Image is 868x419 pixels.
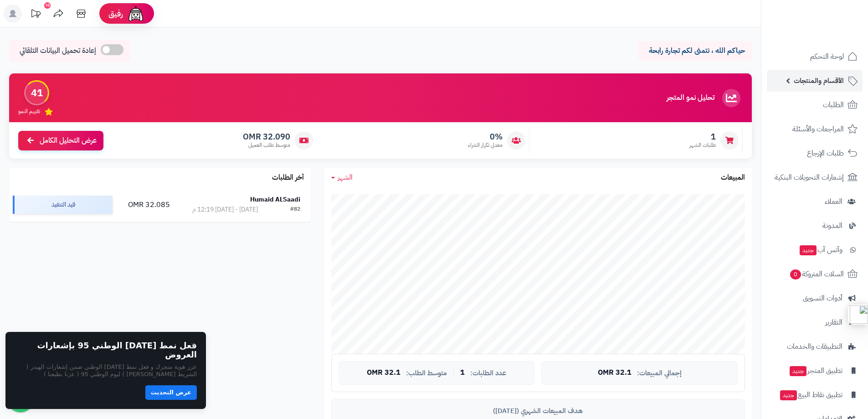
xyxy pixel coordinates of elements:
span: 0% [468,132,503,142]
div: 10 [44,2,51,9]
span: 32.090 OMR [243,132,290,142]
span: تطبيق نقاط البيع [779,388,842,401]
span: عرض التحليل الكامل [40,135,97,146]
div: [DATE] - [DATE] 12:19 م [192,205,258,214]
span: جديد [780,390,797,400]
span: التقارير [825,316,842,329]
a: الشهر [331,172,353,183]
span: معدل تكرار الشراء [468,141,503,149]
td: 32.085 OMR [116,188,182,222]
a: تطبيق نقاط البيعجديد [767,384,863,406]
span: إشعارات التحويلات البنكية [775,171,844,184]
span: المدونة [822,219,842,232]
span: وآتس آب [799,243,842,256]
span: طلبات الشهر [689,141,716,149]
span: العملاء [825,195,842,208]
span: 32.1 OMR [598,369,632,377]
a: وآتس آبجديد [767,239,863,261]
button: عرض التحديث [146,385,197,400]
span: 32.1 OMR [367,369,401,377]
p: عزز هوية متجرك و فعل نمط [DATE] الوطني ضمن إشعارات الهيدر ( الشريط [PERSON_NAME] ) ليوم الوطني 95... [15,363,197,378]
span: 1 [689,132,716,142]
span: تقييم النمو [18,108,40,115]
span: طلبات الإرجاع [807,147,844,160]
span: | [452,369,455,376]
span: جديد [800,245,817,255]
h3: تحليل نمو المتجر [667,94,714,102]
strong: Humaid ALSaadi [250,195,300,204]
span: عدد الطلبات: [470,369,506,377]
p: حياكم الله ، نتمنى لكم تجارة رابحة [645,46,745,56]
span: رفيق [108,8,123,19]
span: تطبيق المتجر [789,364,842,377]
span: متوسط طلب العميل [243,141,290,149]
span: متوسط الطلب: [406,369,447,377]
span: الأقسام والمنتجات [794,74,844,87]
span: جديد [790,366,806,376]
span: الشهر [338,172,353,183]
span: المراجعات والأسئلة [792,123,844,135]
a: التقارير [767,311,863,333]
img: ai-face.png [127,5,145,23]
h2: فعل نمط [DATE] الوطني 95 بإشعارات العروض [15,341,197,360]
h3: آخر الطلبات [272,174,304,182]
a: عرض التحليل الكامل [18,131,103,150]
h3: المبيعات [721,174,745,182]
a: التطبيقات والخدمات [767,336,863,357]
img: logo-2.png [806,7,859,26]
span: لوحة التحكم [810,50,844,63]
a: لوحة التحكم [767,46,863,67]
span: أدوات التسويق [803,292,842,305]
span: 1 [460,369,465,377]
div: هدف المبيعات الشهري ([DATE]) [339,406,738,416]
span: إعادة تحميل البيانات التلقائي [20,46,96,56]
a: المدونة [767,215,863,237]
a: أدوات التسويق [767,287,863,309]
a: المراجعات والأسئلة [767,118,863,140]
a: طلبات الإرجاع [767,142,863,164]
div: قيد التنفيذ [13,196,113,214]
span: 0 [790,269,801,279]
a: إشعارات التحويلات البنكية [767,166,863,188]
span: التطبيقات والخدمات [787,340,842,353]
span: إجمالي المبيعات: [637,369,682,377]
a: السلات المتروكة0 [767,263,863,285]
a: تطبيق المتجرجديد [767,360,863,382]
div: #82 [290,205,300,214]
span: السلات المتروكة [789,268,844,280]
a: الطلبات [767,94,863,116]
a: العملاء [767,191,863,212]
a: تحديثات المنصة [24,5,47,25]
span: الطلبات [823,98,844,111]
